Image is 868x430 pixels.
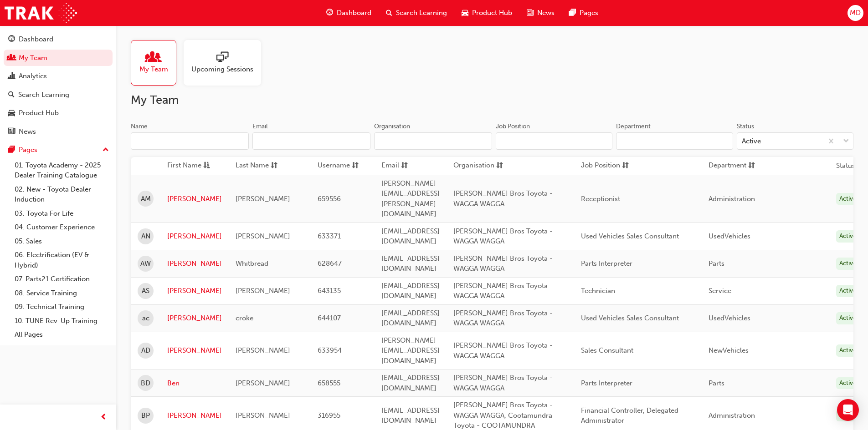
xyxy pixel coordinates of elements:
[8,54,15,62] span: people-icon
[11,286,113,300] a: 08. Service Training
[318,160,368,172] button: Usernamesorting-icon
[326,7,333,19] span: guage-icon
[236,232,290,240] span: [PERSON_NAME]
[236,411,290,420] span: [PERSON_NAME]
[236,346,290,354] span: [PERSON_NAME]
[318,346,342,354] span: 633954
[11,158,113,182] a: 01. Toyota Academy - 2025 Dealer Training Catalogue
[581,287,615,295] span: Technician
[453,160,503,172] button: Organisationsorting-icon
[8,109,15,117] span: car-icon
[453,374,553,392] span: [PERSON_NAME] Bros Toyota - WAGGA WAGGA
[100,412,107,423] span: prev-icon
[337,8,371,18] span: Dashboard
[318,411,340,420] span: 316955
[453,189,553,208] span: [PERSON_NAME] Bros Toyota - WAGGA WAGGA
[622,160,629,172] span: sorting-icon
[381,374,440,392] span: [EMAIL_ADDRESS][DOMAIN_NAME]
[374,122,410,131] div: Organisation
[18,90,69,100] div: Search Learning
[381,227,440,246] span: [EMAIL_ADDRESS][DOMAIN_NAME]
[8,128,15,136] span: news-icon
[836,410,860,422] div: Active
[453,401,553,430] span: [PERSON_NAME] Bros Toyota - WAGGA WAGGA, Cootamundra Toyota - COOTAMUNDRA
[709,346,749,354] span: NewVehicles
[581,346,633,354] span: Sales Consultant
[318,195,341,203] span: 659556
[140,258,151,269] span: AW
[396,8,447,18] span: Search Learning
[4,50,113,66] a: My Team
[709,160,746,172] span: Department
[19,145,37,155] div: Pages
[537,8,555,18] span: News
[381,336,440,365] span: [PERSON_NAME][EMAIL_ADDRESS][DOMAIN_NAME]
[381,254,440,273] span: [EMAIL_ADDRESS][DOMAIN_NAME]
[836,230,860,243] div: Active
[4,29,113,142] button: DashboardMy TeamAnalyticsSearch LearningProduct HubNews
[748,160,755,172] span: sorting-icon
[453,282,553,300] span: [PERSON_NAME] Bros Toyota - WAGGA WAGGA
[742,136,761,147] div: Active
[19,71,47,81] div: Analytics
[167,345,222,356] a: [PERSON_NAME]
[496,160,503,172] span: sorting-icon
[167,378,222,389] a: Ben
[381,160,431,172] button: Emailsorting-icon
[19,34,53,45] div: Dashboard
[236,379,290,387] span: [PERSON_NAME]
[19,108,59,118] div: Product Hub
[453,160,494,172] span: Organisation
[850,8,861,18] span: MD
[381,309,440,328] span: [EMAIL_ADDRESS][DOMAIN_NAME]
[142,286,149,296] span: AS
[581,160,620,172] span: Job Position
[581,406,678,425] span: Financial Controller, Delegated Administrator
[139,64,168,75] span: My Team
[11,220,113,234] a: 04. Customer Experience
[103,144,109,156] span: up-icon
[131,132,249,150] input: Name
[11,248,113,272] a: 06. Electrification (EV & Hybrid)
[837,399,859,421] div: Open Intercom Messenger
[843,136,849,147] span: down-icon
[167,194,222,204] a: [PERSON_NAME]
[581,160,631,172] button: Job Positionsorting-icon
[131,93,853,107] h2: My Team
[836,312,860,324] div: Active
[167,160,201,172] span: First Name
[562,4,606,22] a: pages-iconPages
[318,160,350,172] span: Username
[318,287,341,295] span: 643135
[236,259,268,268] span: Whitbread
[167,410,222,421] a: [PERSON_NAME]
[141,231,150,242] span: AN
[453,227,553,246] span: [PERSON_NAME] Bros Toyota - WAGGA WAGGA
[616,132,733,150] input: Department
[836,285,860,297] div: Active
[401,160,408,172] span: sorting-icon
[141,194,151,204] span: AM
[11,328,113,342] a: All Pages
[454,4,519,22] a: car-iconProduct Hub
[374,132,492,150] input: Organisation
[141,345,150,356] span: AD
[581,259,632,268] span: Parts Interpreter
[142,313,149,324] span: ac
[5,3,77,23] img: Trak
[236,195,290,203] span: [PERSON_NAME]
[167,160,217,172] button: First Nameasc-icon
[11,300,113,314] a: 09. Technical Training
[131,40,184,86] a: My Team
[381,406,440,425] span: [EMAIL_ADDRESS][DOMAIN_NAME]
[569,7,576,19] span: pages-icon
[236,160,269,172] span: Last Name
[527,7,534,19] span: news-icon
[836,193,860,205] div: Active
[581,379,632,387] span: Parts Interpreter
[581,314,679,322] span: Used Vehicles Sales Consultant
[453,309,553,328] span: [PERSON_NAME] Bros Toyota - WAGGA WAGGA
[379,4,454,22] a: search-iconSearch Learning
[141,378,150,389] span: BD
[8,91,15,99] span: search-icon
